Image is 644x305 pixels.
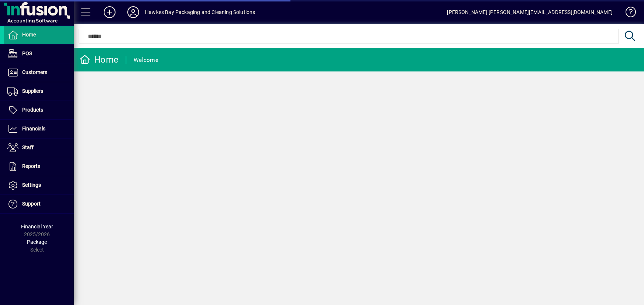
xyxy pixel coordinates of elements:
span: POS [22,50,32,56]
span: Suppliers [22,88,43,94]
span: Products [22,107,43,113]
span: Reports [22,163,40,169]
a: Reports [4,157,74,176]
a: Staff [4,139,74,157]
a: Suppliers [4,82,74,101]
a: Products [4,101,74,119]
a: POS [4,45,74,63]
span: Staff [22,144,34,150]
a: Settings [4,176,74,194]
a: Knowledge Base [620,1,635,25]
div: Hawkes Bay Packaging and Cleaning Solutions [145,6,255,18]
a: Support [4,195,74,213]
a: Customers [4,63,74,82]
span: Financial Year [21,224,53,229]
span: Settings [22,182,41,188]
span: Support [22,201,41,207]
span: Home [22,32,36,38]
a: Financials [4,120,74,138]
div: Welcome [134,54,158,66]
div: Home [79,54,118,66]
span: Financials [22,126,45,132]
span: Package [27,239,47,245]
span: Customers [22,69,47,75]
button: Add [98,6,121,19]
div: [PERSON_NAME] [PERSON_NAME][EMAIL_ADDRESS][DOMAIN_NAME] [447,6,613,18]
button: Profile [121,6,145,19]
